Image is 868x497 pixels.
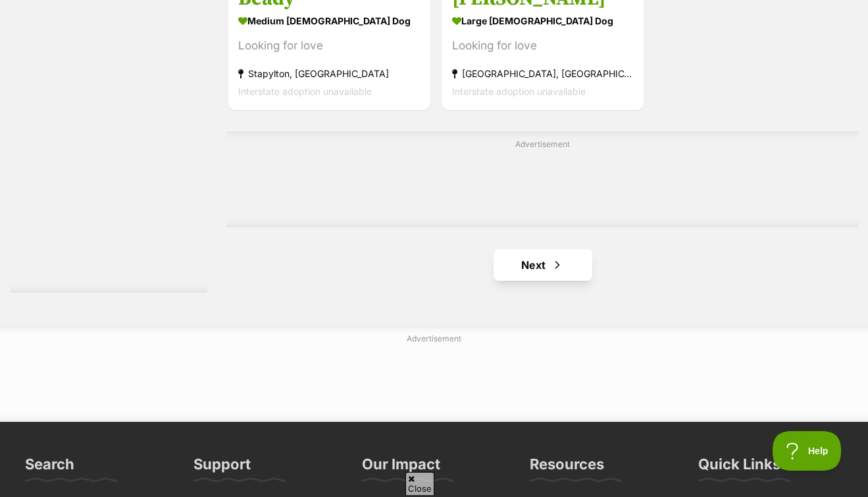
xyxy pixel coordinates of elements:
[452,11,634,30] strong: large [DEMOGRAPHIC_DATA] Dog
[362,455,440,481] h3: Our Impact
[530,455,604,481] h3: Resources
[227,249,858,281] nav: Pagination
[452,37,634,55] div: Looking for love
[405,472,434,495] span: Close
[238,11,420,30] strong: medium [DEMOGRAPHIC_DATA] Dog
[452,86,586,97] span: Interstate adoption unavailable
[193,455,251,481] h3: Support
[238,65,420,82] strong: Stapylton, [GEOGRAPHIC_DATA]
[452,65,634,82] strong: [GEOGRAPHIC_DATA], [GEOGRAPHIC_DATA]
[25,455,74,481] h3: Search
[698,455,780,481] h3: Quick Links
[238,86,372,97] span: Interstate adoption unavailable
[227,131,858,227] div: Advertisement
[773,431,842,471] iframe: Help Scout Beacon - Open
[494,249,592,281] a: Next page
[238,37,420,55] div: Looking for love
